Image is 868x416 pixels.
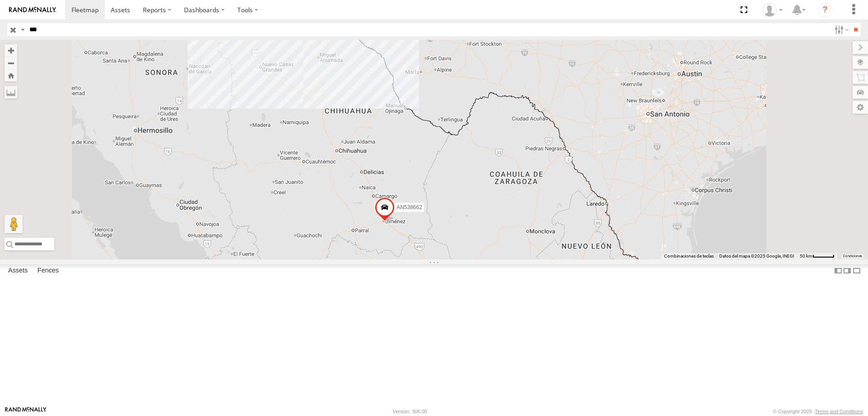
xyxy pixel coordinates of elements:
label: Fences [33,264,63,277]
label: Measure [5,86,17,99]
label: Dock Summary Table to the Right [843,264,852,277]
label: Dock Summary Table to the Left [834,264,843,277]
img: rand-logo.svg [9,7,56,13]
div: Version: 306.00 [393,409,427,414]
i: ? [818,3,832,17]
div: © Copyright 2025 - [773,409,863,414]
button: Zoom Home [5,69,17,81]
label: Search Filter Options [831,23,850,36]
button: Arrastra el hombrecito naranja al mapa para abrir Street View [5,215,23,233]
label: Hide Summary Table [852,264,861,277]
span: Datos del mapa ©2025 Google, INEGI [719,253,794,258]
button: Combinaciones de teclas [664,253,714,259]
span: AN538662 [396,204,422,210]
button: Zoom out [5,57,17,69]
label: Map Settings [853,101,868,114]
div: MANUEL HERNANDEZ [759,3,786,17]
label: Search Query [19,23,26,36]
label: Assets [4,264,32,277]
button: Escala del mapa: 50 km por 45 píxeles [797,253,837,259]
a: Terms and Conditions [815,409,863,414]
button: Zoom in [5,44,17,57]
a: Condiciones (se abre en una nueva pestaña) [843,254,862,258]
a: Visit our Website [5,407,47,416]
span: 50 km [800,253,812,258]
